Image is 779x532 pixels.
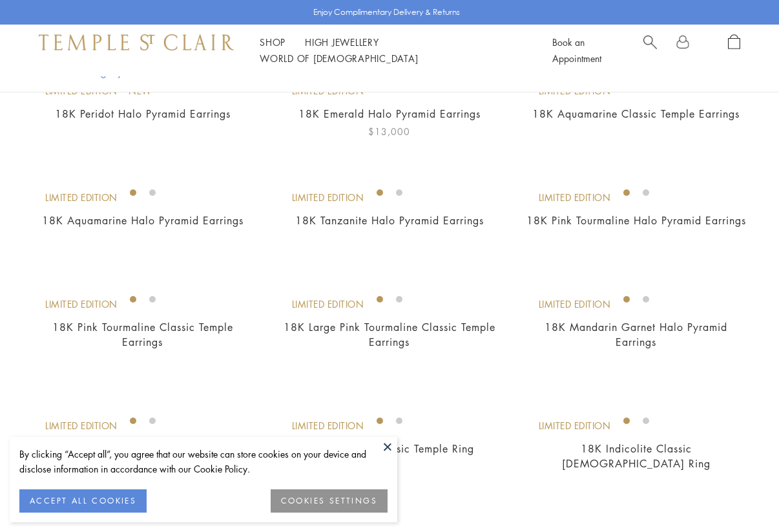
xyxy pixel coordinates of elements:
div: Limited Edition [292,297,364,312]
a: High JewelleryHigh Jewellery [305,36,379,48]
div: Limited Edition [539,297,611,312]
p: Enjoy Complimentary Delivery & Returns [313,6,460,19]
a: 18K Peridot Halo Pyramid Earrings [55,107,231,121]
a: Book an Appointment [552,36,601,65]
nav: Main navigation [260,34,523,67]
div: Limited Edition [45,297,118,312]
img: Temple St. Clair [39,34,234,50]
a: 18K Large Pink Tourmaline Classic Temple Earrings [284,320,495,349]
div: Limited Edition [45,191,118,205]
a: Search [643,34,657,67]
a: ShopShop [260,36,286,48]
span: $13,000 [368,124,410,139]
a: 18K Aquamarine Halo Pyramid Earrings [42,213,244,228]
div: Limited Edition [539,419,611,433]
div: Limited Edition [45,419,118,433]
a: 18K Mandarin Garnet Halo Pyramid Earrings [545,320,727,349]
a: 18K Emerald Halo Pyramid Earrings [298,107,481,121]
a: 18K Indicolite Classic [DEMOGRAPHIC_DATA] Ring [562,442,711,471]
a: 18K Tanzanite Halo Pyramid Earrings [295,213,484,228]
a: 18K Pink Tourmaline Classic Temple Earrings [52,320,233,349]
div: Limited Edition [292,191,364,205]
a: 18K Pink Tourmaline Halo Pyramid Earrings [526,213,746,228]
a: 18K Aquamarine Classic Temple Earrings [532,107,740,121]
a: Open Shopping Bag [728,34,740,67]
div: Limited Edition [539,191,611,205]
button: ACCEPT ALL COOKIES [19,489,147,513]
a: World of [DEMOGRAPHIC_DATA]World of [DEMOGRAPHIC_DATA] [260,52,418,65]
button: COOKIES SETTINGS [271,489,388,513]
div: Limited Edition [292,419,364,433]
div: By clicking “Accept all”, you agree that our website can store cookies on your device and disclos... [19,447,388,476]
